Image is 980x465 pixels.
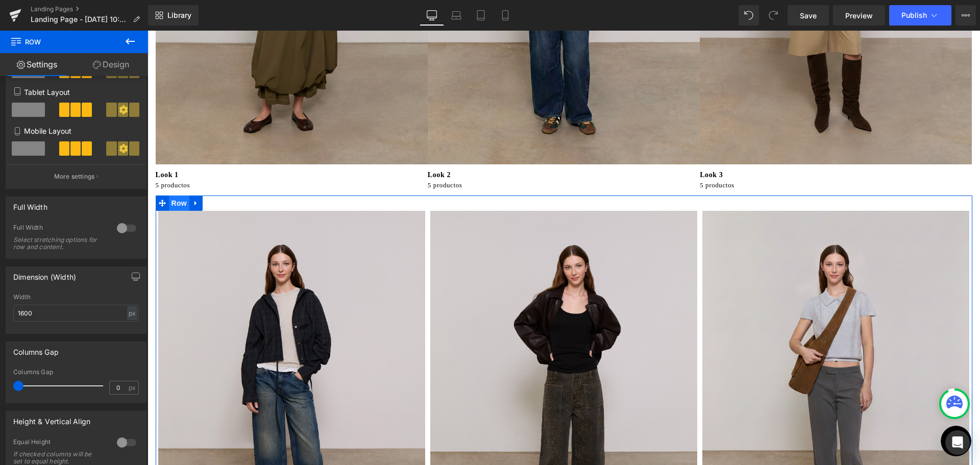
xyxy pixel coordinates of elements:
a: New Library [148,5,199,26]
span: Save [800,10,817,21]
p: 5 productos [8,150,280,160]
a: Expand / Collapse [42,165,55,180]
div: Open Intercom Messenger [945,430,970,455]
button: More [955,5,976,26]
a: Design [74,53,148,76]
p: More settings [54,172,95,181]
button: More settings [6,164,146,188]
a: Mobile [493,5,518,26]
div: Dimension (Width) [13,267,76,281]
div: If checked columns will be set to equal height. [13,451,105,465]
button: Publish [889,5,951,26]
div: Columns Gap [13,342,59,356]
span: Preview [845,10,873,21]
p: Look 1 [8,139,280,150]
p: Mobile Layout [13,126,139,136]
button: Undo [739,5,759,26]
input: auto [13,305,139,322]
span: Row [21,165,42,180]
div: Select stretching options for row and content. [13,236,105,251]
a: Tablet [469,5,493,26]
p: 5 productos [280,150,552,160]
div: Columns Gap [13,369,139,376]
a: Landing Pages [31,5,148,13]
div: Height & Vertical Align [13,411,90,426]
div: Equal Height [13,438,107,449]
div: Width [13,293,139,301]
a: Preview [833,5,885,26]
button: Redo [763,5,783,26]
p: 5 productos [552,150,824,160]
span: px [129,384,137,391]
p: Tablet Layout [13,87,139,97]
p: Look 3 [552,139,824,150]
p: Look 2 [280,139,552,150]
div: Full Width [13,224,107,234]
a: Laptop [444,5,469,26]
div: px [127,306,137,320]
span: Publish [901,11,927,19]
span: Row [10,31,112,53]
span: Landing Page - [DATE] 10:29:34 [31,15,129,23]
div: Full Width [13,197,47,211]
span: Library [167,11,191,20]
a: Desktop [420,5,444,26]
